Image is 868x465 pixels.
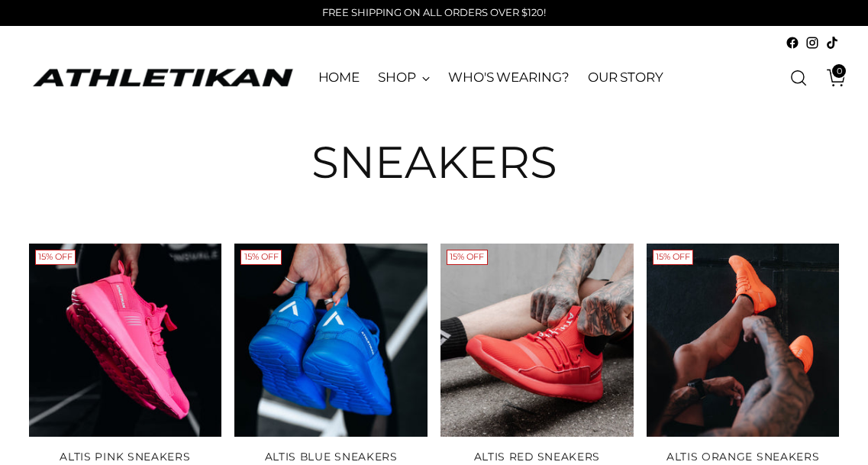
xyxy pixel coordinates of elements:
[378,61,430,95] a: SHOP
[666,450,820,463] a: ALTIS Orange Sneakers
[60,450,190,463] a: ALTIS Pink Sneakers
[832,64,846,78] span: 0
[29,244,222,437] a: ALTIS Pink Sneakers
[815,63,846,93] a: Open cart modal
[322,5,546,21] p: FREE SHIPPING ON ALL ORDERS OVER $120!
[311,138,557,187] h1: Sneakers
[474,450,600,463] a: ALTIS Red Sneakers
[783,63,814,93] a: Open search modal
[588,61,663,95] a: OUR STORY
[29,66,296,89] a: ATHLETIKAN
[318,61,360,95] a: HOME
[448,61,570,95] a: WHO'S WEARING?
[234,244,428,437] a: ALTIS Blue Sneakers
[647,244,840,437] a: ALTIS Orange Sneakers
[440,244,634,437] a: ALTIS Red Sneakers
[265,450,398,463] a: ALTIS Blue Sneakers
